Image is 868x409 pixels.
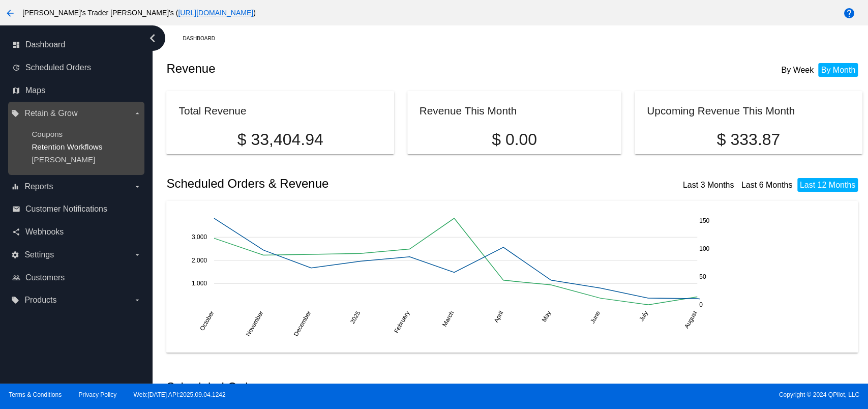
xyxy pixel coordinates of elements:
[199,309,216,332] text: October
[12,86,20,95] i: map
[133,109,141,118] i: arrow_drop_down
[11,109,19,118] i: local_offer
[741,181,793,189] a: Last 6 Months
[133,296,141,304] i: arrow_drop_down
[25,273,65,282] span: Customers
[443,391,859,398] span: Copyright © 2024 QPilot, LLC
[25,205,107,214] span: Customer Notifications
[32,155,95,164] a: [PERSON_NAME]
[25,40,65,49] span: Dashboard
[12,60,141,76] a: update Scheduled Orders
[699,273,706,280] text: 50
[779,63,816,77] li: By Week
[12,274,20,282] i: people_outline
[12,205,20,213] i: email
[699,245,709,252] text: 100
[699,217,709,224] text: 150
[178,105,246,116] h2: Total Revenue
[12,228,20,236] i: share
[4,7,16,19] mat-icon: arrow_back
[192,233,207,241] text: 3,000
[683,181,734,189] a: Last 3 Months
[420,105,517,116] h2: Revenue This Month
[818,63,858,77] li: By Month
[12,37,141,53] a: dashboard Dashboard
[166,380,514,394] h2: Scheduled Orders
[11,251,19,259] i: settings
[292,309,313,337] text: December
[24,296,56,305] span: Products
[245,309,265,337] text: November
[683,309,699,330] text: August
[12,41,20,49] i: dashboard
[183,31,224,46] a: Dashboard
[24,250,54,259] span: Settings
[79,391,117,398] a: Privacy Policy
[22,9,256,17] span: [PERSON_NAME]'s Trader [PERSON_NAME]'s ( )
[441,309,456,328] text: March
[647,130,850,149] p: $ 333.87
[12,64,20,72] i: update
[12,224,141,240] a: share Webhooks
[638,309,649,322] text: July
[11,296,19,304] i: local_offer
[24,109,77,118] span: Retain & Grow
[12,82,141,99] a: map Maps
[166,62,514,76] h2: Revenue
[699,301,703,308] text: 0
[12,270,141,286] a: people_outline Customers
[589,309,602,325] text: June
[9,391,62,398] a: Terms & Conditions
[11,183,19,191] i: equalizer
[166,177,514,191] h2: Scheduled Orders & Revenue
[647,105,795,116] h2: Upcoming Revenue This Month
[178,130,381,149] p: $ 33,404.94
[133,183,141,191] i: arrow_drop_down
[192,256,207,264] text: 2,000
[25,86,45,95] span: Maps
[349,309,362,325] text: 2025
[192,280,207,287] text: 1,000
[420,130,610,149] p: $ 0.00
[25,227,64,237] span: Webhooks
[12,201,141,217] a: email Customer Notifications
[32,142,102,151] a: Retention Workflows
[25,63,91,72] span: Scheduled Orders
[133,251,141,259] i: arrow_drop_down
[800,181,855,189] a: Last 12 Months
[32,130,63,138] a: Coupons
[24,182,53,191] span: Reports
[393,309,411,334] text: February
[493,309,505,324] text: April
[144,30,161,46] i: chevron_left
[843,7,855,19] mat-icon: help
[178,9,253,17] a: [URL][DOMAIN_NAME]
[134,391,226,398] a: Web:[DATE] API:2025.09.04.1242
[541,309,552,323] text: May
